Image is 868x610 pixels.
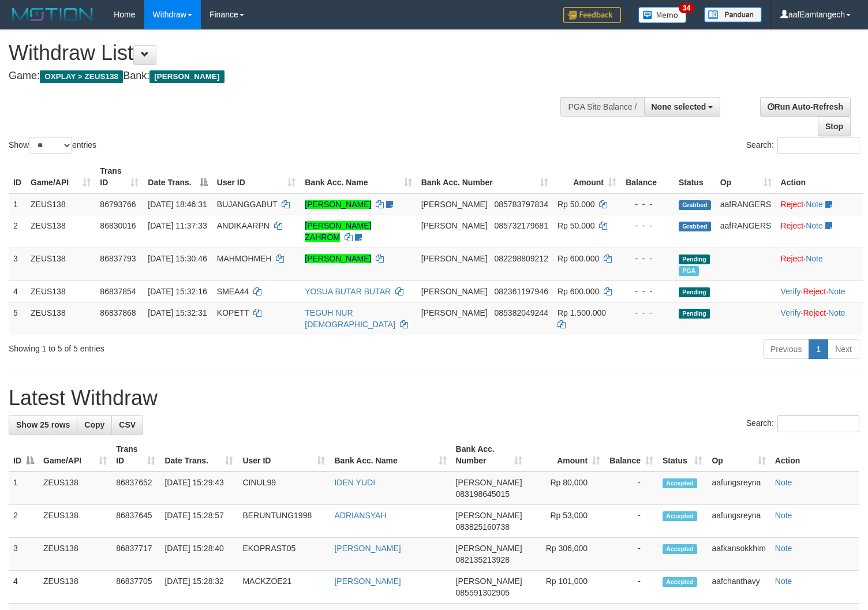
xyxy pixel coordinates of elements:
[26,280,95,302] td: ZEUS138
[494,254,548,263] span: Copy 082298809212 to clipboard
[558,254,599,263] span: Rp 600.000
[95,160,143,193] th: Trans ID: activate to sort column ascending
[679,309,710,319] span: Pending
[451,439,527,471] th: Bank Acc. Number: activate to sort column ascending
[238,439,330,471] th: User ID: activate to sort column ascending
[9,302,26,335] td: 5
[111,505,160,538] td: 86837645
[776,215,863,248] td: ·
[238,571,330,604] td: MACKZOE21
[160,471,238,505] td: [DATE] 15:29:43
[803,308,826,317] a: Reject
[663,577,697,587] span: Accepted
[9,338,353,354] div: Showing 1 to 5 of 5 entries
[663,544,697,554] span: Accepted
[679,287,710,297] span: Pending
[605,471,658,505] td: -
[111,571,160,604] td: 86837705
[806,200,823,209] a: Note
[658,439,707,471] th: Status: activate to sort column ascending
[828,308,845,317] a: Note
[775,511,792,520] a: Note
[663,478,697,488] span: Accepted
[26,193,95,215] td: ZEUS138
[644,97,721,117] button: None selected
[456,588,510,597] span: Copy 085591302905 to clipboard
[781,221,804,230] a: Reject
[456,489,510,499] span: Copy 083198645015 to clipboard
[626,199,669,210] div: - - -
[417,160,553,193] th: Bank Acc. Number: activate to sort column ascending
[828,339,859,359] a: Next
[111,471,160,505] td: 86837652
[558,221,595,230] span: Rp 50.000
[560,97,643,117] div: PGA Site Balance /
[558,200,595,209] span: Rp 50.000
[84,420,104,429] span: Copy
[334,478,375,487] a: IDEN YUDI
[212,160,300,193] th: User ID: activate to sort column ascending
[527,505,605,538] td: Rp 53,000
[305,221,371,242] a: [PERSON_NAME] ZAHROM
[9,215,26,248] td: 2
[300,160,416,193] th: Bank Acc. Name: activate to sort column ascending
[777,137,859,154] input: Search:
[160,571,238,604] td: [DATE] 15:28:32
[781,200,804,209] a: Reject
[626,253,669,264] div: - - -
[626,307,669,319] div: - - -
[777,415,859,432] input: Search:
[679,222,711,231] span: Grabbed
[39,505,111,538] td: ZEUS138
[148,254,207,263] span: [DATE] 15:30:46
[781,287,801,296] a: Verify
[707,505,770,538] td: aafungsreyna
[238,505,330,538] td: BERUNTUNG1998
[775,478,792,487] a: Note
[16,420,70,429] span: Show 25 rows
[776,160,863,193] th: Action
[305,287,391,296] a: YOSUA BUTAR BUTAR
[527,439,605,471] th: Amount: activate to sort column ascending
[9,160,26,193] th: ID
[527,571,605,604] td: Rp 101,000
[806,254,823,263] a: Note
[238,471,330,505] td: CINUL99
[638,7,687,23] img: Button%20Memo.svg
[9,42,567,65] h1: Withdraw List
[9,137,96,154] label: Show entries
[746,137,859,154] label: Search:
[456,511,522,520] span: [PERSON_NAME]
[421,254,488,263] span: [PERSON_NAME]
[605,571,658,604] td: -
[217,287,249,296] span: SMEA44
[707,471,770,505] td: aafungsreyna
[148,200,207,209] span: [DATE] 18:46:31
[679,266,699,276] span: Marked by aafRornrotha
[119,420,136,429] span: CSV
[456,577,522,586] span: [PERSON_NAME]
[776,193,863,215] td: ·
[238,538,330,571] td: EKOPRAST05
[111,415,143,435] a: CSV
[39,538,111,571] td: ZEUS138
[39,471,111,505] td: ZEUS138
[217,308,249,317] span: KOPETT
[217,200,278,209] span: BUJANGGABUT
[40,70,123,83] span: OXPLAY > ZEUS138
[100,308,136,317] span: 86837868
[679,200,711,210] span: Grabbed
[776,248,863,280] td: ·
[330,439,451,471] th: Bank Acc. Name: activate to sort column ascending
[558,287,599,296] span: Rp 600.000
[26,215,95,248] td: ZEUS138
[527,471,605,505] td: Rp 80,000
[456,555,510,564] span: Copy 082135213928 to clipboard
[9,6,96,23] img: MOTION_logo.png
[527,538,605,571] td: Rp 306,000
[494,287,548,296] span: Copy 082361197946 to clipboard
[746,415,859,432] label: Search:
[776,280,863,302] td: · ·
[775,544,792,553] a: Note
[707,439,770,471] th: Op: activate to sort column ascending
